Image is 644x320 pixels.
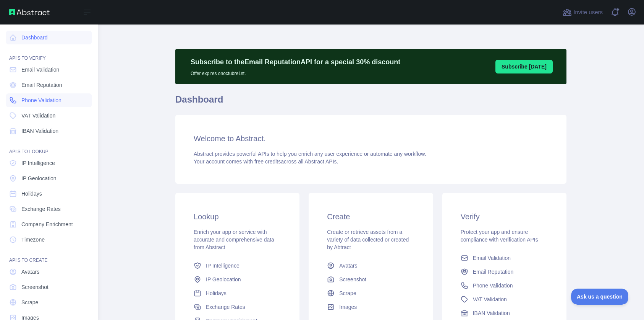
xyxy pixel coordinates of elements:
[21,175,57,182] span: IP Geolocation
[339,276,366,283] span: Screenshot
[458,251,551,265] a: Email Validation
[191,67,400,77] p: Offer expires on octubre 1st.
[6,265,92,279] a: Avatars
[324,300,417,314] a: Images
[324,286,417,300] a: Scrape
[458,292,551,306] a: VAT Validation
[206,303,245,311] span: Exchange Rates
[206,289,227,297] span: Holidays
[458,265,551,279] a: Email Reputation
[21,220,73,228] span: Company Enrichment
[175,93,566,112] h1: Dashboard
[191,273,284,286] a: IP Geolocation
[6,233,92,247] a: Timezone
[458,306,551,320] a: IBAN Validation
[206,276,241,283] span: IP Geolocation
[21,205,61,213] span: Exchange Rates
[6,78,92,92] a: Email Reputation
[6,109,92,122] a: VAT Validation
[194,151,426,157] span: Abstract provides powerful APIs to help you enrich any user experience or automate any workflow.
[473,296,507,303] span: VAT Validation
[6,171,92,185] a: IP Geolocation
[194,211,281,222] h3: Lookup
[573,8,603,17] span: Invite users
[6,280,92,294] a: Screenshot
[191,286,284,300] a: Holidays
[461,229,538,243] span: Protect your app and ensure compliance with verification APIs
[21,112,55,119] span: VAT Validation
[21,268,39,276] span: Avatars
[21,190,42,198] span: Holidays
[191,57,400,67] p: Subscribe to the Email Reputation API for a special 30 % discount
[21,96,61,104] span: Phone Validation
[21,236,45,243] span: Timezone
[6,248,92,263] div: API'S TO CREATE
[495,60,553,73] button: Subscribe [DATE]
[21,81,62,89] span: Email Reputation
[327,229,409,250] span: Create or retrieve assets from a variety of data collected or created by Abtract
[9,9,50,15] img: Abstract API
[473,268,514,276] span: Email Reputation
[324,259,417,273] a: Avatars
[339,289,356,297] span: Scrape
[324,273,417,286] a: Screenshot
[21,283,49,291] span: Screenshot
[194,158,338,165] span: Your account comes with across all Abstract APIs.
[339,262,357,269] span: Avatars
[21,127,58,135] span: IBAN Validation
[6,187,92,201] a: Holidays
[6,202,92,216] a: Exchange Rates
[561,6,604,18] button: Invite users
[194,133,548,144] h3: Welcome to Abstract.
[6,296,92,309] a: Scrape
[6,139,92,155] div: API'S TO LOOKUP
[21,66,59,73] span: Email Validation
[21,159,55,167] span: IP Intelligence
[473,282,513,289] span: Phone Validation
[473,309,510,317] span: IBAN Validation
[339,303,357,311] span: Images
[21,299,38,306] span: Scrape
[571,289,629,305] iframe: Toggle Customer Support
[6,46,92,61] div: API'S TO VERIFY
[6,156,92,170] a: IP Intelligence
[6,31,92,44] a: Dashboard
[6,124,92,138] a: IBAN Validation
[191,300,284,314] a: Exchange Rates
[327,211,414,222] h3: Create
[6,217,92,231] a: Company Enrichment
[473,254,511,262] span: Email Validation
[194,229,274,250] span: Enrich your app or service with accurate and comprehensive data from Abstract
[461,211,548,222] h3: Verify
[191,259,284,273] a: IP Intelligence
[206,262,239,269] span: IP Intelligence
[254,158,281,165] span: free credits
[458,279,551,292] a: Phone Validation
[6,63,92,77] a: Email Validation
[6,93,92,107] a: Phone Validation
